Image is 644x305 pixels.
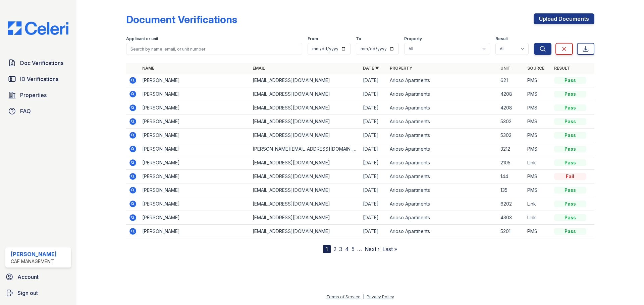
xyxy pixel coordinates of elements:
[390,66,412,71] a: Property
[3,21,74,35] img: CE_Logo_Blue-a8612792a0a2168367f1c8372b55b34899dd931a85d93a1a3d3e32e68fde9ad4.png
[525,211,551,225] td: Link
[525,74,551,87] td: PMS
[554,104,586,111] div: Pass
[20,91,47,99] span: Properties
[250,197,360,211] td: [EMAIL_ADDRESS][DOMAIN_NAME]
[357,245,362,253] span: …
[360,211,387,225] td: [DATE]
[360,225,387,238] td: [DATE]
[323,245,331,253] div: 1
[554,91,586,97] div: Pass
[140,101,250,115] td: [PERSON_NAME]
[387,129,497,142] td: Arioso Apartments
[525,225,551,238] td: PMS
[387,87,497,101] td: Arioso Apartments
[140,74,250,87] td: [PERSON_NAME]
[11,258,57,265] div: CAF Management
[126,36,158,42] label: Applicant or unit
[5,56,71,70] a: Doc Verifications
[3,270,74,284] a: Account
[250,115,360,129] td: [EMAIL_ADDRESS][DOMAIN_NAME]
[498,74,525,87] td: 621
[253,66,265,71] a: Email
[360,170,387,183] td: [DATE]
[142,66,154,71] a: Name
[250,101,360,115] td: [EMAIL_ADDRESS][DOMAIN_NAME]
[3,286,74,300] a: Sign out
[250,156,360,170] td: [EMAIL_ADDRESS][DOMAIN_NAME]
[525,115,551,129] td: PMS
[126,13,237,25] div: Document Verifications
[387,170,497,183] td: Arioso Apartments
[387,183,497,197] td: Arioso Apartments
[534,13,594,24] a: Upload Documents
[140,183,250,197] td: [PERSON_NAME]
[554,146,586,152] div: Pass
[382,246,397,252] a: Last »
[250,183,360,197] td: [EMAIL_ADDRESS][DOMAIN_NAME]
[5,104,71,118] a: FAQ
[250,170,360,183] td: [EMAIL_ADDRESS][DOMAIN_NAME]
[387,156,497,170] td: Arioso Apartments
[554,228,586,235] div: Pass
[363,294,364,299] div: |
[360,197,387,211] td: [DATE]
[387,142,497,156] td: Arioso Apartments
[525,129,551,142] td: PMS
[498,197,525,211] td: 6202
[140,197,250,211] td: [PERSON_NAME]
[360,74,387,87] td: [DATE]
[17,273,39,281] span: Account
[339,246,342,252] a: 3
[352,246,355,252] a: 5
[140,225,250,238] td: [PERSON_NAME]
[387,211,497,225] td: Arioso Apartments
[498,183,525,197] td: 135
[360,156,387,170] td: [DATE]
[387,115,497,129] td: Arioso Apartments
[554,66,570,71] a: Result
[140,142,250,156] td: [PERSON_NAME]
[525,87,551,101] td: PMS
[17,289,38,297] span: Sign out
[498,211,525,225] td: 4303
[525,170,551,183] td: PMS
[345,246,349,252] a: 4
[498,142,525,156] td: 3212
[404,36,422,42] label: Property
[5,88,71,102] a: Properties
[525,197,551,211] td: Link
[525,183,551,197] td: PMS
[554,214,586,221] div: Pass
[498,156,525,170] td: 2105
[498,225,525,238] td: 5201
[140,129,250,142] td: [PERSON_NAME]
[387,225,497,238] td: Arioso Apartments
[554,118,586,125] div: Pass
[387,197,497,211] td: Arioso Apartments
[11,250,57,258] div: [PERSON_NAME]
[387,101,497,115] td: Arioso Apartments
[498,170,525,183] td: 144
[20,59,63,67] span: Doc Verifications
[20,75,58,83] span: ID Verifications
[525,101,551,115] td: PMS
[525,142,551,156] td: PMS
[525,156,551,170] td: Link
[20,107,31,115] span: FAQ
[387,74,497,87] td: Arioso Apartments
[554,173,586,180] div: Fail
[360,87,387,101] td: [DATE]
[250,74,360,87] td: [EMAIL_ADDRESS][DOMAIN_NAME]
[554,187,586,194] div: Pass
[126,43,302,55] input: Search by name, email, or unit number
[554,77,586,84] div: Pass
[360,101,387,115] td: [DATE]
[140,115,250,129] td: [PERSON_NAME]
[554,159,586,166] div: Pass
[498,87,525,101] td: 4208
[250,211,360,225] td: [EMAIL_ADDRESS][DOMAIN_NAME]
[250,87,360,101] td: [EMAIL_ADDRESS][DOMAIN_NAME]
[250,142,360,156] td: [PERSON_NAME][EMAIL_ADDRESS][DOMAIN_NAME]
